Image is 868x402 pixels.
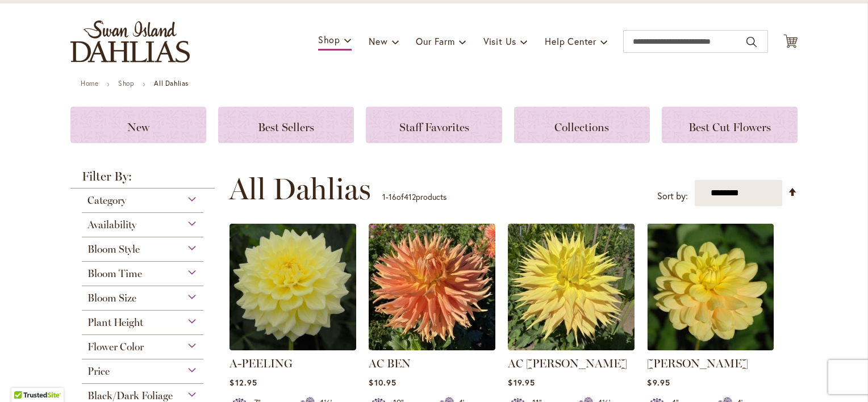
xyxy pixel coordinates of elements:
[508,224,635,350] img: AC Jeri
[70,170,215,189] strong: Filter By:
[508,342,635,353] a: AC Jeri
[369,357,411,370] a: AC BEN
[118,79,134,87] a: Shop
[229,224,356,350] img: A-Peeling
[87,341,144,353] span: Flower Color
[369,342,495,353] a: AC BEN
[399,120,469,134] span: Staff Favorites
[229,357,293,370] a: A-PEELING
[508,377,535,388] span: $19.95
[657,186,688,207] label: Sort by:
[688,120,771,134] span: Best Cut Flowers
[87,292,136,304] span: Bloom Size
[81,79,98,87] a: Home
[389,191,397,202] span: 16
[647,342,774,353] a: AHOY MATEY
[258,120,314,134] span: Best Sellers
[514,107,650,143] a: Collections
[70,20,190,62] a: store logo
[70,107,206,143] a: New
[647,224,774,350] img: AHOY MATEY
[87,365,110,378] span: Price
[87,243,140,256] span: Bloom Style
[87,267,142,280] span: Bloom Time
[647,357,748,370] a: [PERSON_NAME]
[318,33,340,45] span: Shop
[483,35,516,47] span: Visit Us
[87,194,126,207] span: Category
[229,342,356,353] a: A-Peeling
[647,377,670,388] span: $9.95
[9,362,40,393] iframe: Launch Accessibility Center
[508,357,627,370] a: AC [PERSON_NAME]
[554,120,609,134] span: Collections
[87,219,136,231] span: Availability
[87,316,143,329] span: Plant Height
[369,35,387,47] span: New
[366,107,502,143] a: Staff Favorites
[404,191,416,202] span: 412
[369,224,495,350] img: AC BEN
[154,79,189,87] strong: All Dahlias
[218,107,354,143] a: Best Sellers
[127,120,149,134] span: New
[229,172,371,206] span: All Dahlias
[87,390,173,402] span: Black/Dark Foliage
[229,377,257,388] span: $12.95
[369,377,396,388] span: $10.95
[382,188,446,206] p: - of products
[416,35,454,47] span: Our Farm
[545,35,596,47] span: Help Center
[382,191,386,202] span: 1
[662,107,798,143] a: Best Cut Flowers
